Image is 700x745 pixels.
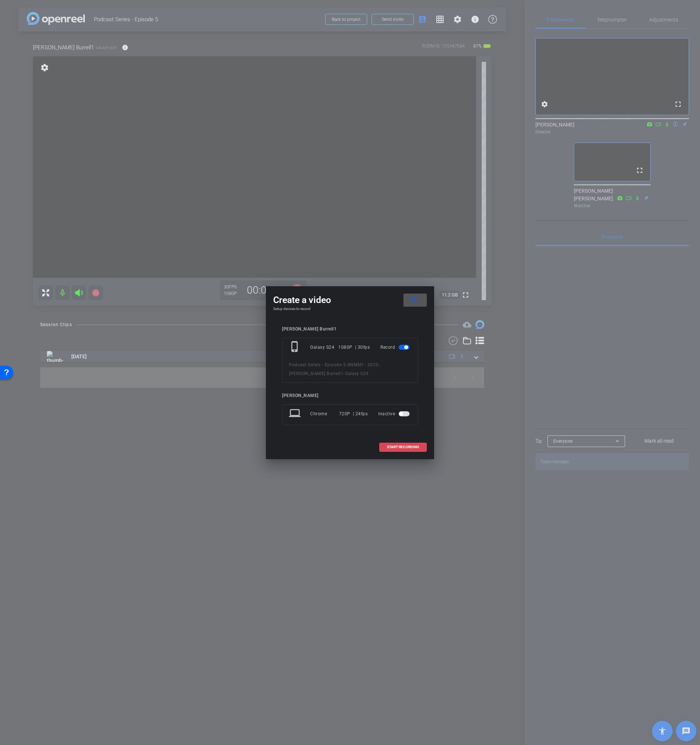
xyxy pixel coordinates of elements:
[289,371,343,376] span: [PERSON_NAME] Burrell1
[273,307,427,311] h4: Setup devices to record
[282,326,418,332] div: [PERSON_NAME] Burrell1
[339,407,368,420] div: 720P | 24fps
[289,341,302,354] mat-icon: phone_iphone
[380,341,411,354] div: Record
[338,341,370,354] div: 1080P | 30fps
[310,341,338,354] div: Galaxy S24
[379,443,427,452] button: START RECORDING
[282,393,418,398] div: [PERSON_NAME]
[378,407,411,420] div: Inactive
[346,362,347,367] span: -
[409,295,418,305] mat-icon: close
[345,371,369,376] span: Galaxy S24
[347,362,379,367] span: SNMMI - 2025
[289,362,346,367] span: Podcast Series - Episode 5
[273,294,427,307] div: Create a video
[310,407,339,420] div: Chrome
[289,407,302,420] mat-icon: laptop
[343,371,345,376] span: -
[379,362,380,367] span: -
[387,445,419,449] span: START RECORDING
